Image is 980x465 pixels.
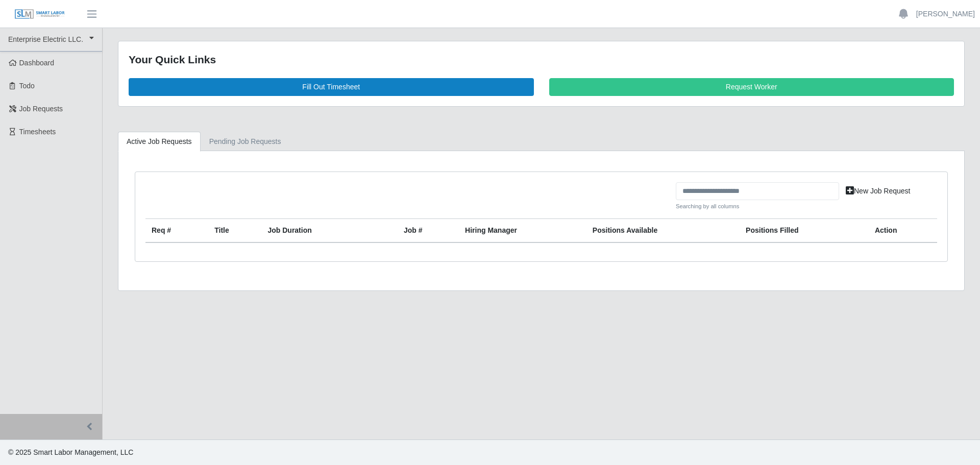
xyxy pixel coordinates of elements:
[740,219,869,243] th: Positions Filled
[129,52,954,68] div: Your Quick Links
[8,448,133,456] span: © 2025 Smart Labor Management, LLC
[14,9,65,20] img: SLM Logo
[676,202,839,211] small: Searching by all columns
[19,59,55,67] span: Dashboard
[145,219,208,243] th: Req #
[459,219,586,243] th: Hiring Manager
[261,219,373,243] th: Job Duration
[19,82,35,90] span: Todo
[586,219,740,243] th: Positions Available
[916,9,975,19] a: [PERSON_NAME]
[201,132,290,152] a: Pending Job Requests
[549,78,954,96] a: Request Worker
[118,132,201,152] a: Active Job Requests
[129,78,534,96] a: Fill Out Timesheet
[869,219,937,243] th: Action
[398,219,459,243] th: Job #
[19,105,63,113] span: Job Requests
[208,219,261,243] th: Title
[19,128,56,136] span: Timesheets
[839,182,917,200] a: New Job Request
